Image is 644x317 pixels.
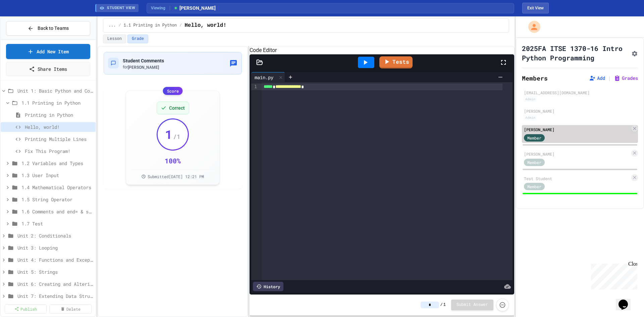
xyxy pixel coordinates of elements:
span: Unit 6: Creating and Altering Data Structures [17,280,93,287]
div: [PERSON_NAME] [524,126,630,133]
span: Member [527,159,541,165]
span: ... [109,23,116,28]
button: Exit student view [522,3,549,13]
span: Unit 1: Basic Python and Console Interaction [17,87,93,94]
span: [PERSON_NAME] [173,5,216,12]
div: Chat with us now!Close [3,3,46,43]
div: Admin [524,96,537,102]
div: 100 % [165,156,181,165]
span: Printing in Python [25,111,93,118]
div: 1 [251,84,258,90]
a: Tests [379,56,413,68]
a: Add New Item [6,44,90,59]
div: [PERSON_NAME] [524,108,636,114]
iframe: chat widget [588,261,637,289]
button: Grade [127,35,148,43]
div: for [123,64,164,70]
span: 1.2 Variables and Types [21,160,93,167]
span: 1.5 String Operator [21,196,93,203]
a: Share Items [6,62,90,76]
h2: Members [522,73,548,83]
div: Test Student [524,175,630,181]
span: Viewing [151,5,170,11]
span: [PERSON_NAME] [128,65,159,70]
span: / [118,23,121,28]
div: My Account [521,19,542,35]
span: Submitted [DATE] 12:21 PM [148,174,204,179]
div: main.py [251,72,285,82]
span: Submit Answer [457,302,488,308]
div: [EMAIL_ADDRESS][DOMAIN_NAME] [524,90,636,96]
div: History [253,282,283,291]
span: Unit 4: Functions and Exceptions [17,256,93,263]
span: Unit 2: Conditionals [17,232,93,239]
button: Submit Answer [451,300,493,310]
span: Hello, world! [184,21,226,30]
iframe: chat widget [616,290,637,310]
span: | [608,74,611,82]
button: Grades [614,75,638,82]
span: Hello, world! [25,123,93,130]
div: [PERSON_NAME] [524,151,630,157]
span: Printing Multiple Lines [25,136,93,143]
span: 1.1 Printing in Python [124,23,177,28]
a: Delete [49,304,91,314]
span: STUDENT VIEW [107,5,135,11]
div: Score [163,87,183,95]
span: 1.4 Mathematical Operators [21,184,93,191]
button: Lesson [103,35,126,43]
a: Publish [5,304,47,314]
span: 1.6 Comments and end= & sep= [21,208,93,215]
span: / [179,23,182,28]
span: Back to Teams [38,25,69,32]
h6: Code Editor [250,46,514,54]
button: Add [589,75,605,82]
button: Force resubmission of student's answer (Admin only) [496,299,509,311]
button: Assignment Settings [631,49,638,57]
span: Fix This Program! [25,148,93,155]
button: Back to Teams [6,21,90,36]
span: 1 [443,302,446,308]
span: Student Comments [123,58,164,63]
div: main.py [251,74,277,81]
span: / [440,302,443,308]
span: 1.1 Printing in Python [21,99,93,106]
span: / 1 [173,132,180,141]
span: Member [527,183,541,190]
span: Member [527,135,541,141]
span: Unit 7: Extending Data Structures [17,293,93,300]
span: Correct [169,105,185,111]
span: 1.3 User Input [21,172,93,179]
span: Unit 3: Looping [17,244,93,251]
div: Admin [524,115,537,120]
span: Unit 5: Strings [17,268,93,275]
span: 1 [165,127,172,141]
span: 1.7 Test [21,220,93,227]
h1: 2025FA ITSE 1370-16 Intro Python Programming [522,44,629,62]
